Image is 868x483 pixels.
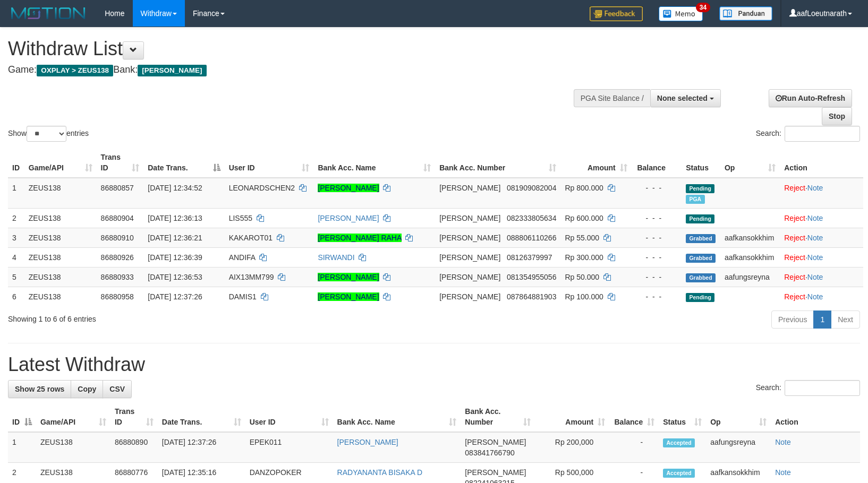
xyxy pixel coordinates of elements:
[109,385,125,393] span: CSV
[780,148,863,178] th: Action
[229,292,257,301] span: DAMIS1
[657,94,708,102] span: None selected
[659,402,706,432] th: Status: activate to sort column ascending
[807,184,823,192] a: Note
[696,3,710,12] span: 34
[229,214,252,222] span: LIS555
[686,184,714,193] span: Pending
[565,184,603,192] span: Rp 800.000
[771,402,860,432] th: Action
[245,432,333,463] td: EPEK011
[101,273,134,281] span: 86880933
[831,310,860,329] a: Next
[8,208,24,228] td: 2
[318,214,379,222] a: [PERSON_NAME]
[686,214,714,223] span: Pending
[785,380,860,396] input: Search:
[8,65,568,75] h4: Game: Bank:
[632,148,682,178] th: Balance
[318,234,401,242] a: [PERSON_NAME] RAHA
[574,89,650,107] div: PGA Site Balance /
[775,468,791,477] a: Note
[8,247,24,267] td: 4
[313,148,435,178] th: Bank Acc. Name: activate to sort column ascending
[148,214,202,222] span: [DATE] 12:36:13
[650,89,721,107] button: None selected
[780,267,863,287] td: ·
[565,273,599,281] span: Rp 50.000
[682,148,720,178] th: Status
[784,234,805,242] a: Reject
[507,234,556,242] span: Copy 088806110266 to clipboard
[560,148,631,178] th: Amount: activate to sort column ascending
[609,432,659,463] td: -
[143,148,224,178] th: Date Trans.: activate to sort column descending
[27,126,66,142] select: Showentries
[110,432,158,463] td: 86880890
[8,309,354,324] div: Showing 1 to 6 of 6 entries
[807,292,823,301] a: Note
[8,126,89,142] label: Show entries
[565,214,603,222] span: Rp 600.000
[461,402,535,432] th: Bank Acc. Number: activate to sort column ascending
[784,292,805,301] a: Reject
[37,65,113,76] span: OXPLAY > ZEUS138
[148,234,202,242] span: [DATE] 12:36:21
[103,380,132,398] a: CSV
[636,183,677,193] div: - - -
[780,247,863,267] td: ·
[101,214,134,222] span: 86880904
[720,247,780,267] td: aafkansokkhim
[71,380,103,398] a: Copy
[24,247,97,267] td: ZEUS138
[813,310,831,329] a: 1
[663,438,695,447] span: Accepted
[439,234,500,242] span: [PERSON_NAME]
[807,253,823,262] a: Note
[507,292,556,301] span: Copy 087864881903 to clipboard
[686,254,716,263] span: Grabbed
[780,287,863,306] td: ·
[771,310,814,329] a: Previous
[535,432,609,463] td: Rp 200,000
[507,253,552,262] span: Copy 08126379997 to clipboard
[784,184,805,192] a: Reject
[507,214,556,222] span: Copy 082333805634 to clipboard
[8,267,24,287] td: 5
[636,232,677,243] div: - - -
[780,208,863,228] td: ·
[686,234,716,243] span: Grabbed
[780,228,863,247] td: ·
[36,432,110,463] td: ZEUS138
[229,184,295,192] span: LEONARDSCHEN2
[439,184,500,192] span: [PERSON_NAME]
[158,402,245,432] th: Date Trans.: activate to sort column ascending
[439,214,500,222] span: [PERSON_NAME]
[822,107,852,125] a: Stop
[636,291,677,302] div: - - -
[507,184,556,192] span: Copy 081909082004 to clipboard
[807,234,823,242] a: Note
[636,252,677,263] div: - - -
[8,380,71,398] a: Show 25 rows
[807,214,823,222] a: Note
[686,293,714,302] span: Pending
[756,126,860,142] label: Search:
[101,292,134,301] span: 86880958
[465,448,514,457] span: Copy 083841766790 to clipboard
[435,148,560,178] th: Bank Acc. Number: activate to sort column ascending
[535,402,609,432] th: Amount: activate to sort column ascending
[8,5,89,21] img: MOTION_logo.png
[225,148,314,178] th: User ID: activate to sort column ascending
[24,208,97,228] td: ZEUS138
[565,234,599,242] span: Rp 55.000
[229,273,274,281] span: AIX13MM799
[720,228,780,247] td: aafkansokkhim
[229,253,256,262] span: ANDIFA
[565,292,603,301] span: Rp 100.000
[110,402,158,432] th: Trans ID: activate to sort column ascending
[318,184,379,192] a: [PERSON_NAME]
[97,148,144,178] th: Trans ID: activate to sort column ascending
[609,402,659,432] th: Balance: activate to sort column ascending
[784,273,805,281] a: Reject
